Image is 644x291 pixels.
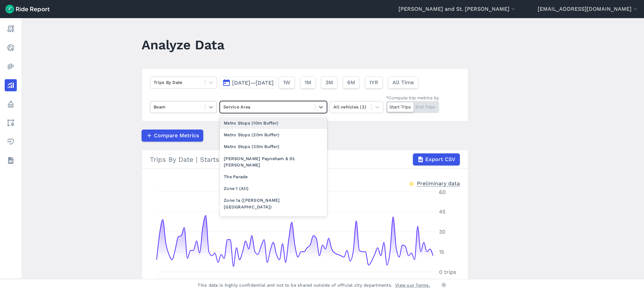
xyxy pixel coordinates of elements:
button: [PERSON_NAME] and St. [PERSON_NAME] [398,5,517,13]
button: 1M [300,77,316,89]
tspan: 60 [439,189,446,195]
button: 1W [279,77,295,89]
button: Export CSV [413,153,460,165]
button: Compare Metrics [142,130,203,142]
span: 3M [325,79,333,87]
div: Preliminary data [417,180,460,187]
div: Zone 1a ([PERSON_NAME][GEOGRAPHIC_DATA]) [220,194,327,212]
tspan: 45 [439,208,445,215]
button: [EMAIL_ADDRESS][DOMAIN_NAME] [538,5,639,13]
button: 1YR [365,77,383,89]
button: All Time [388,77,418,89]
div: The Parade [220,171,327,183]
button: [DATE]—[DATE] [220,77,276,89]
div: Zone 1 (All) [220,183,327,194]
div: Metro Stops (10m Buffer) [220,117,327,129]
span: 1W [283,79,290,87]
div: Zone 1b ([GEOGRAPHIC_DATA]) [220,213,327,225]
h1: Analyze Data [142,36,224,54]
span: [DATE]—[DATE] [232,80,274,86]
span: 1YR [369,79,378,87]
a: Areas [5,117,17,129]
a: Policy [5,98,17,110]
span: 1M [305,79,311,87]
img: Ride Report [5,5,50,13]
div: [PERSON_NAME] Payneham & St. [PERSON_NAME] [220,153,327,171]
tspan: 15 [439,249,444,255]
a: View our Terms. [395,282,430,288]
div: Trips By Date | Starts | Beam [150,153,460,165]
a: Report [5,23,17,35]
div: *Compute trip metrics by [386,95,439,101]
span: Export CSV [425,155,455,163]
span: All Time [392,79,414,87]
a: Analyze [5,79,17,91]
a: Health [5,136,17,148]
button: 3M [321,77,337,89]
a: Realtime [5,42,17,54]
a: Heatmaps [5,60,17,72]
button: 6M [343,77,360,89]
div: Metro Stops (20m Buffer) [220,129,327,141]
tspan: 0 trips [439,269,456,275]
span: 6M [347,79,355,87]
tspan: 30 [439,229,445,235]
span: Compare Metrics [154,132,199,140]
div: Metro Stops (30m Buffer) [220,141,327,152]
a: Datasets [5,154,17,166]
